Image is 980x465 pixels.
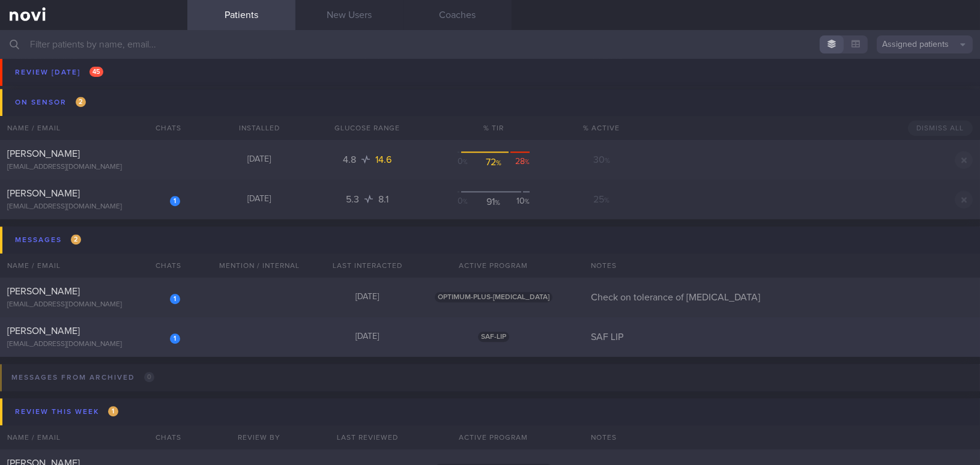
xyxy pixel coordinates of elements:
[458,196,480,208] div: 0
[525,199,530,205] sub: %
[584,291,980,303] div: Check on tolerance of [MEDICAL_DATA]
[205,194,313,205] div: [DATE]
[525,159,530,165] sub: %
[507,196,530,208] div: 10
[7,326,80,336] span: [PERSON_NAME]
[566,193,638,205] div: 25
[7,202,180,211] div: [EMAIL_ADDRESS][DOMAIN_NAME]
[7,340,180,349] div: [EMAIL_ADDRESS][DOMAIN_NAME]
[205,425,313,449] div: Review By
[170,294,180,304] div: 1
[139,425,187,449] div: Chats
[463,159,468,165] sub: %
[7,189,80,198] span: [PERSON_NAME]
[507,156,530,168] div: 28
[605,157,610,165] sub: %
[205,254,313,278] div: Mention / Internal
[478,56,509,67] span: SAF-LIP
[313,254,422,278] div: Last Interacted
[7,163,180,172] div: [EMAIL_ADDRESS][DOMAIN_NAME]
[313,425,422,449] div: Last Reviewed
[482,196,504,208] div: 91
[422,116,566,140] div: % TIR
[478,332,509,342] span: SAF-LIP
[313,332,422,342] div: [DATE]
[205,56,313,67] div: [DATE]
[205,154,313,165] div: [DATE]
[584,56,980,68] div: SAF LIP
[7,65,180,74] div: [EMAIL_ADDRESS][DOMAIN_NAME]
[139,254,187,278] div: Chats
[346,195,361,204] span: 5.3
[422,254,566,278] div: Active Program
[170,196,180,206] div: 1
[313,292,422,303] div: [DATE]
[7,300,180,309] div: [EMAIL_ADDRESS][DOMAIN_NAME]
[12,94,89,111] div: On sensor
[566,116,638,140] div: % Active
[496,160,501,167] sub: %
[12,404,121,420] div: Review this week
[76,97,86,107] span: 2
[205,116,313,140] div: Installed
[71,234,81,245] span: 2
[584,331,980,343] div: SAF LIP
[566,154,638,166] div: 30
[170,333,180,344] div: 1
[458,156,480,168] div: 0
[7,287,80,296] span: [PERSON_NAME]
[482,156,504,168] div: 72
[422,425,566,449] div: Active Program
[144,372,154,382] span: 0
[8,369,157,386] div: Messages from Archived
[877,35,973,53] button: Assigned patients
[139,116,187,140] div: Chats
[604,197,609,204] sub: %
[378,195,389,204] span: 8.1
[435,292,552,302] span: OPTIMUM-PLUS-[MEDICAL_DATA]
[108,406,118,416] span: 1
[7,149,80,159] span: [PERSON_NAME]
[313,116,422,140] div: Glucose Range
[584,425,980,449] div: Notes
[12,232,84,248] div: Messages
[343,155,358,165] span: 4.8
[375,155,392,165] span: 14.6
[313,56,422,67] div: [DATE]
[495,199,500,207] sub: %
[463,199,468,205] sub: %
[908,120,973,136] button: Dismiss All
[584,254,980,278] div: Notes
